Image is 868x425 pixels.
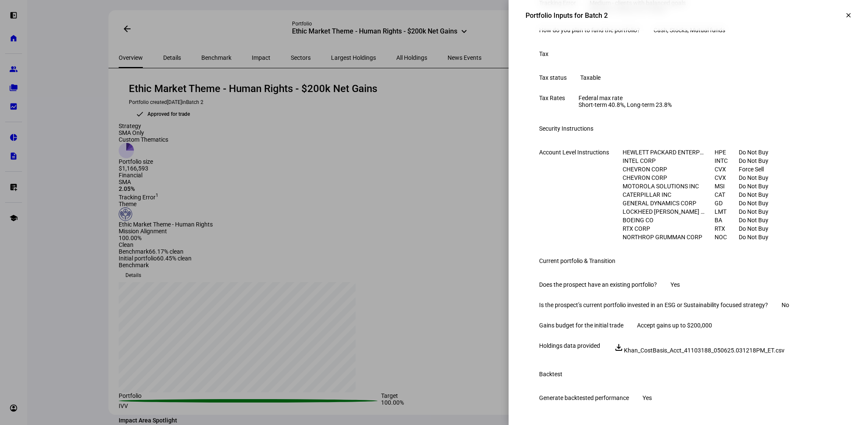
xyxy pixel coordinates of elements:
[715,225,739,232] div: RTX
[715,208,739,215] div: LMT
[623,208,706,215] div: LOCKHEED [PERSON_NAME] CORP
[715,166,739,173] div: CVX
[715,157,739,164] div: INTC
[539,149,609,156] div: Account Level Instructions
[623,183,706,190] div: MOTOROLA SOLUTIONS INC
[739,200,785,207] div: Do Not Buy
[624,347,785,354] span: Khan_CostBasis_Acct_41103188_050625.031218PM_ET.csv
[637,322,712,329] div: Accept gains up to $200,000
[623,157,706,164] div: INTEL CORP
[580,74,601,81] div: Taxable
[739,191,785,198] div: Do Not Buy
[739,149,785,156] div: Do Not Buy
[739,157,785,164] div: Do Not Buy
[715,174,739,181] div: CVX
[623,149,706,156] div: HEWLETT PACKARD ENTERPRISE CO
[739,183,785,190] div: Do Not Buy
[845,11,852,19] mat-icon: clear
[739,217,785,224] div: Do Not Buy
[623,234,706,240] div: NORTHROP GRUMMAN CORP
[539,342,600,349] div: Holdings data provided
[614,342,624,352] mat-icon: file_download
[739,174,785,181] div: Do Not Buy
[670,281,680,288] div: Yes
[782,302,789,308] div: No
[739,166,785,173] div: Force Sell
[715,234,739,240] div: NOC
[623,217,706,224] div: BOEING CO
[539,257,615,264] div: Current portfolio & Transition
[539,322,623,329] div: Gains budget for the initial trade
[739,234,785,240] div: Do Not Buy
[539,125,593,132] div: Security Instructions
[739,225,785,232] div: Do Not Buy
[623,174,706,181] div: CHEVRON CORP
[715,183,739,190] div: MSI
[715,191,739,198] div: CAT
[539,95,565,101] div: Tax Rates
[623,166,706,173] div: CHEVRON CORP
[715,217,739,224] div: BA
[623,191,706,198] div: CATERPILLAR INC
[539,394,629,401] div: Generate backtested performance
[739,208,785,215] div: Do Not Buy
[539,50,548,57] div: Tax
[539,371,562,377] div: Backtest
[526,11,608,20] div: Portfolio Inputs for Batch 2
[715,200,739,207] div: GD
[643,394,652,401] div: Yes
[579,101,672,108] div: Short-term 40.8%, Long-term 23.8%
[715,149,739,156] div: HPE
[539,302,768,308] div: Is the prospect’s current portfolio invested in an ESG or Sustainability focused strategy?
[623,225,706,232] div: RTX CORP
[539,281,657,288] div: Does the prospect have an existing portfolio?
[579,95,672,108] div: Federal max rate
[539,74,567,81] div: Tax status
[623,200,706,207] div: GENERAL DYNAMICS CORP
